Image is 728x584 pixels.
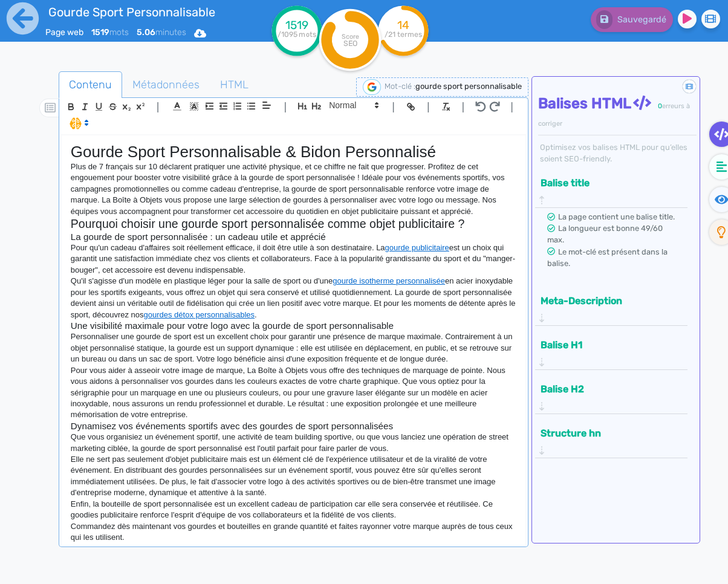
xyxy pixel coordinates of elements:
span: Contenu [59,68,122,101]
b: 5.06 [137,27,155,37]
h3: Dynamisez vos événements sportifs avec des gourdes de sport personnalisées [71,421,516,432]
div: Balise H1 [537,335,686,369]
p: Enfin, la bouteille de sport personnalisée est un excellent cadeau de participation car elle sera... [71,499,516,521]
h1: Gourde Sport Personnalisable & Bidon Personnalisé [71,143,516,161]
p: Elle ne sert pas seulement d'objet publicitaire mais est un élément clé de l'expérience utilisate... [71,454,516,499]
span: La page contient une balise title. [558,212,675,221]
span: | [427,99,430,115]
span: La longueur est bonne 49/60 max. [547,224,663,244]
p: Commandez dès maintenant vos gourdes et bouteilles en grande quantité et faites rayonner votre ma... [71,521,516,543]
span: Métadonnées [123,68,209,101]
img: google-serp-logo.png [363,79,381,95]
span: | [157,99,160,115]
button: Balise title [537,173,678,193]
div: Structure hn [537,423,686,458]
span: Page web [45,27,83,37]
span: HTML [210,68,258,101]
span: erreurs à corriger [538,102,690,128]
p: Pour qu'un cadeau d'affaires soit réellement efficace, il doit être utile à son destinataire. La ... [71,242,516,276]
b: 1519 [91,27,109,37]
span: | [284,99,287,115]
tspan: SEO [343,39,357,48]
span: I.Assistant [64,116,93,131]
h4: Balises HTML [538,95,697,130]
div: Optimisez vos balises HTML pour qu’elles soient SEO-friendly. [538,141,697,164]
span: | [392,99,395,115]
h2: Pourquoi choisir une gourde sport personnalisée comme objet publicitaire ? [71,217,516,231]
a: HTML [210,71,259,99]
a: Contenu [59,71,122,99]
a: gourde publicitaire [385,243,449,252]
input: title [45,2,264,22]
button: Sauvegardé [591,7,673,32]
span: Sauvegardé [617,15,666,25]
span: | [510,99,513,115]
span: Mot-clé : [385,82,415,91]
button: Balise H2 [537,379,678,399]
tspan: 14 [397,18,409,32]
p: Qu'il s'agisse d'un modèle en plastique léger pour la salle de sport ou d'une en acier inoxydable... [71,276,516,320]
div: Balise H2 [537,379,686,414]
h3: La gourde de sport personnalisée : un cadeau utile et apprécié [71,232,516,242]
button: Structure hn [537,423,678,443]
h2: Quel est le meilleur matériau pour une gourde de sport personnalisable ? [71,543,516,557]
tspan: /21 termes [385,30,422,39]
a: Métadonnées [122,71,210,99]
span: | [462,99,465,115]
p: Que vous organisiez un événement sportif, une activité de team building sportive, ou que vous lan... [71,432,516,454]
span: 0 [658,102,662,110]
span: Le mot-clé est présent dans la balise. [547,247,668,268]
div: Meta-Description [537,291,686,325]
p: Personnaliser une gourde de sport est un excellent choix pour garantir une présence de marque max... [71,331,516,365]
span: minutes [137,27,186,37]
a: gourdes détox personnalisables [144,310,255,319]
button: Balise H1 [537,335,678,355]
tspan: Score [341,33,359,41]
span: mots [91,27,129,37]
a: gourde isotherme personnalisée [333,276,445,285]
tspan: 1519 [285,18,308,32]
div: Balise title [537,173,686,207]
button: Meta-Description [537,291,678,311]
h3: Une visibilité maximale pour votre logo avec la gourde de sport personnalisable [71,320,516,331]
span: Aligment [258,98,275,112]
tspan: /1095 mots [277,30,316,39]
p: Plus de 7 français sur 10 déclarent pratiquer une activité physique, et ce chiffre ne fait que pr... [71,161,516,217]
p: Pour vous aider à asseoir votre image de marque, La Boîte à Objets vous offre des techniques de m... [71,365,516,421]
span: gourde sport personnalisable [415,82,522,91]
